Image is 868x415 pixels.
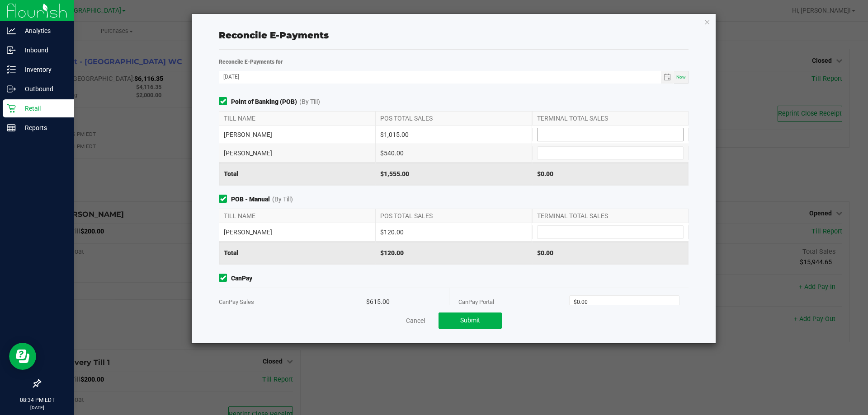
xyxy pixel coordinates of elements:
[7,84,16,93] inline-svg: Outbound
[7,65,16,74] inline-svg: Inventory
[375,112,532,125] div: POS TOTAL SALES
[16,45,70,56] p: Inbound
[4,396,70,404] p: 08:34 PM EDT
[7,123,16,132] inline-svg: Reports
[458,298,494,305] span: CanPay Portal
[7,46,16,55] inline-svg: Inbound
[219,242,375,264] div: Total
[272,195,293,204] span: (By Till)
[219,163,375,185] div: Total
[375,209,532,223] div: POS TOTAL SALES
[219,298,254,305] span: CanPay Sales
[676,75,686,79] span: Now
[219,28,689,42] div: Reconcile E-Payments
[532,112,689,125] div: TERMINAL TOTAL SALES
[16,64,70,75] p: Inventory
[219,126,375,144] div: [PERSON_NAME]
[532,242,689,264] div: $0.00
[219,195,231,204] form-toggle: Include in reconciliation
[219,209,375,223] div: TILL NAME
[406,316,425,325] a: Cancel
[375,144,532,162] div: $540.00
[219,274,231,283] form-toggle: Include in reconciliation
[219,112,375,125] div: TILL NAME
[439,312,502,329] button: Submit
[366,288,440,316] div: $615.00
[231,274,252,283] strong: CanPay
[219,97,231,107] form-toggle: Include in reconciliation
[375,242,532,264] div: $120.00
[231,97,297,107] strong: Point of Banking (POB)
[7,104,16,113] inline-svg: Retail
[375,163,532,185] div: $1,555.00
[661,71,674,84] span: Toggle calendar
[4,404,70,411] p: [DATE]
[219,223,375,241] div: [PERSON_NAME]
[532,209,689,223] div: TERMINAL TOTAL SALES
[7,26,16,35] inline-svg: Analytics
[219,71,661,82] input: Date
[219,144,375,162] div: [PERSON_NAME]
[16,25,70,36] p: Analytics
[9,343,36,370] iframe: Resource center
[16,122,70,133] p: Reports
[532,163,689,185] div: $0.00
[16,103,70,114] p: Retail
[219,59,283,65] strong: Reconcile E-Payments for
[16,84,70,94] p: Outbound
[375,223,532,241] div: $120.00
[299,97,320,107] span: (By Till)
[375,126,532,144] div: $1,015.00
[231,195,270,204] strong: POB - Manual
[460,317,480,324] span: Submit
